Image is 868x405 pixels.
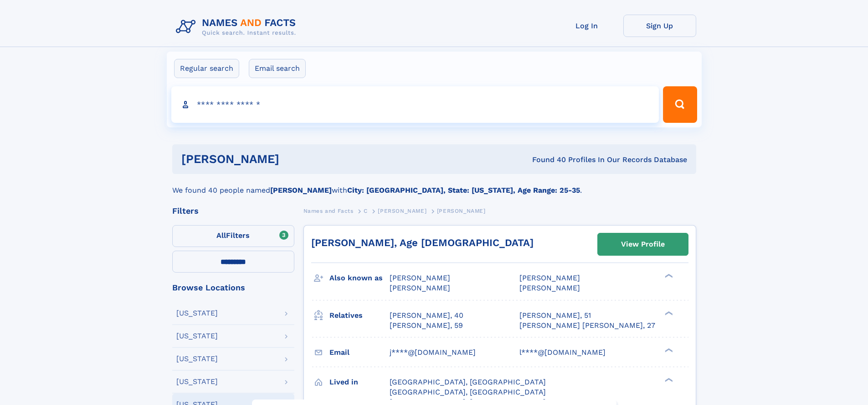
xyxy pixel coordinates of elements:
[663,347,673,353] div: ❯
[172,15,303,39] img: Logo Names and Facts
[519,284,580,292] span: [PERSON_NAME]
[329,270,390,286] h3: Also known as
[621,234,665,255] div: View Profile
[329,374,390,390] h3: Lived in
[216,231,226,240] span: All
[519,274,580,282] span: [PERSON_NAME]
[390,388,546,396] span: [GEOGRAPHIC_DATA], [GEOGRAPHIC_DATA]
[249,59,306,78] label: Email search
[663,310,673,316] div: ❯
[172,284,294,292] div: Browse Locations
[663,273,673,279] div: ❯
[378,205,426,216] a: [PERSON_NAME]
[519,310,591,321] a: [PERSON_NAME], 51
[390,310,463,321] a: [PERSON_NAME], 40
[663,86,697,123] button: Search Button
[623,15,696,37] a: Sign Up
[329,345,390,360] h3: Email
[270,186,332,195] b: [PERSON_NAME]
[172,207,294,215] div: Filters
[390,321,463,331] a: [PERSON_NAME], 59
[171,86,659,123] input: search input
[329,308,390,323] h3: Relatives
[364,205,368,216] a: C
[437,208,486,214] span: [PERSON_NAME]
[390,284,450,292] span: [PERSON_NAME]
[303,205,354,216] a: Names and Facts
[390,378,546,386] span: [GEOGRAPHIC_DATA], [GEOGRAPHIC_DATA]
[364,208,368,214] span: C
[176,355,218,363] div: [US_STATE]
[172,225,294,247] label: Filters
[311,237,534,248] a: [PERSON_NAME], Age [DEMOGRAPHIC_DATA]
[174,59,239,78] label: Regular search
[378,208,426,214] span: [PERSON_NAME]
[663,377,673,383] div: ❯
[406,155,687,165] div: Found 40 Profiles In Our Records Database
[390,274,450,282] span: [PERSON_NAME]
[176,378,218,385] div: [US_STATE]
[347,186,580,195] b: City: [GEOGRAPHIC_DATA], State: [US_STATE], Age Range: 25-35
[519,321,655,331] a: [PERSON_NAME] [PERSON_NAME], 27
[181,153,406,165] h1: [PERSON_NAME]
[176,332,218,340] div: [US_STATE]
[176,310,218,317] div: [US_STATE]
[172,174,696,196] div: We found 40 people named with .
[598,233,688,255] a: View Profile
[550,15,623,37] a: Log In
